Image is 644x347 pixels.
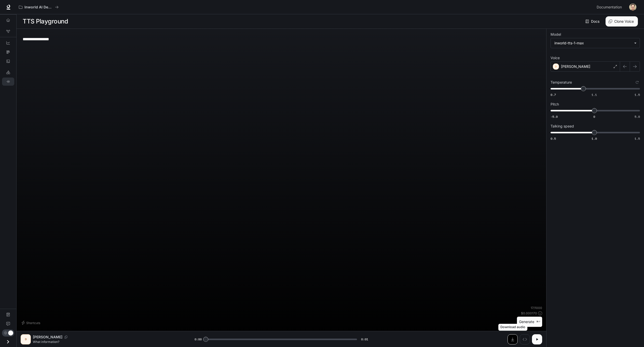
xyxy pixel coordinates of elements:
p: Inworld AI Demos [24,5,53,9]
p: What information? [33,340,182,344]
div: inworld-tts-1-max [554,41,632,46]
p: Model [551,33,561,36]
p: 17 / 1000 [531,306,542,310]
button: Copy Voice ID [62,336,70,339]
a: Graph Registry [2,27,14,35]
span: 1.1 [592,93,597,97]
span: 1.5 [635,93,640,97]
span: 0 [593,114,595,119]
a: LLM Playground [2,68,14,76]
button: Shortcuts [21,319,42,327]
a: TTS Playground [2,78,14,86]
p: Temperature [551,81,572,84]
button: Generate⌘⏎ [517,317,542,327]
p: Pitch [551,102,559,106]
button: Inspect [520,334,530,344]
button: Clone Voice [606,16,638,27]
a: Logs [2,57,14,65]
div: D [22,335,30,343]
a: Dashboards [2,39,14,47]
span: 0:01 [361,337,368,342]
p: Talking speed [551,124,574,128]
h1: TTS Playground [23,16,68,27]
a: Docs [584,16,601,27]
span: Documentation [597,4,622,10]
span: 5.0 [635,114,640,119]
a: Traces [2,48,14,56]
button: Reset to default [634,80,640,85]
img: User avatar [629,4,636,11]
span: 1.0 [592,136,597,141]
span: 0.5 [551,136,556,141]
p: Voice [551,56,560,60]
a: Feedback [2,320,14,328]
a: Overview [2,16,14,24]
div: inworld-tts-1-max [551,38,640,48]
p: [PERSON_NAME] [33,335,62,340]
a: Documentation [595,2,626,12]
span: 1.5 [635,136,640,141]
span: 0.7 [551,93,556,97]
button: Download audio [508,334,518,344]
a: Documentation [2,311,14,319]
span: Dark mode toggle [8,330,13,336]
p: [PERSON_NAME] [561,64,590,69]
button: All workspaces [17,2,61,12]
p: ⌘⏎ [536,320,540,323]
div: Download audio [498,324,527,331]
button: User avatar [628,2,638,12]
span: -5.0 [551,114,558,119]
span: 0:00 [195,337,202,342]
button: Open drawer [2,337,14,347]
p: $ 0.000170 [521,311,537,315]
